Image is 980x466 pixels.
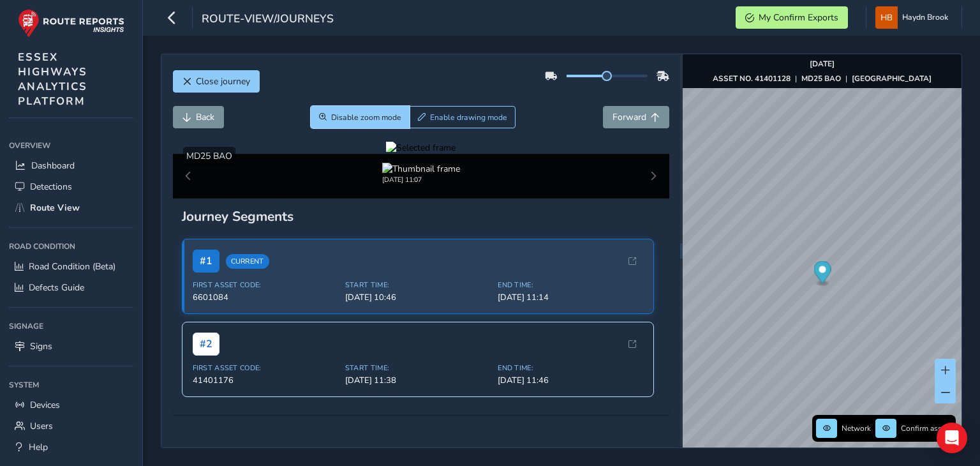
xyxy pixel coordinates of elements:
[193,280,338,290] span: First Asset Code:
[801,73,841,84] strong: MD25 BAO
[382,163,460,175] img: Thumbnail frame
[173,106,224,128] button: Back
[498,292,642,303] span: [DATE] 11:14
[713,73,791,84] strong: ASSET NO. 41401128
[30,181,72,193] span: Detections
[9,136,133,155] div: Overview
[182,207,660,225] div: Journey Segments
[9,176,133,197] a: Detections
[30,399,60,411] span: Devices
[193,375,338,386] span: 41401176
[810,59,835,69] strong: [DATE]
[345,280,490,290] span: Start Time:
[29,282,84,294] span: Defects Guide
[713,73,932,84] div: | |
[9,237,133,256] div: Road Condition
[852,73,932,84] strong: [GEOGRAPHIC_DATA]
[196,111,214,123] span: Back
[498,363,642,373] span: End Time:
[814,261,831,287] div: Map marker
[9,256,133,277] a: Road Condition (Beta)
[193,292,338,303] span: 6601084
[9,317,133,336] div: Signage
[875,6,898,29] img: diamond-layout
[9,395,133,416] a: Devices
[736,6,848,29] button: My Confirm Exports
[186,150,232,162] span: MD25 BAO
[9,375,133,395] div: System
[875,6,953,29] button: Haydn Brook
[9,277,133,298] a: Defects Guide
[193,250,219,273] span: # 1
[173,70,260,93] button: Close journey
[937,423,967,453] div: Open Intercom Messenger
[196,75,250,87] span: Close journey
[9,197,133,218] a: Route View
[30,340,52,352] span: Signs
[345,375,490,386] span: [DATE] 11:38
[902,6,948,29] span: Haydn Brook
[498,280,642,290] span: End Time:
[382,175,460,184] div: [DATE] 11:07
[759,11,838,24] span: My Confirm Exports
[498,375,642,386] span: [DATE] 11:46
[29,441,48,453] span: Help
[18,50,87,109] span: ESSEX HIGHWAYS ANALYTICS PLATFORM
[193,363,338,373] span: First Asset Code:
[345,363,490,373] span: Start Time:
[430,112,507,123] span: Enable drawing mode
[842,423,871,433] span: Network
[345,292,490,303] span: [DATE] 10:46
[31,160,75,172] span: Dashboard
[226,254,269,269] span: Current
[331,112,401,123] span: Disable zoom mode
[311,106,410,128] button: Zoom
[29,260,115,273] span: Road Condition (Beta)
[9,416,133,437] a: Users
[9,437,133,458] a: Help
[9,336,133,357] a: Signs
[30,202,80,214] span: Route View
[202,11,334,29] span: route-view/journeys
[193,333,219,356] span: # 2
[18,9,124,38] img: rr logo
[603,106,669,128] button: Forward
[30,420,53,432] span: Users
[410,106,516,128] button: Draw
[612,111,646,123] span: Forward
[901,423,952,433] span: Confirm assets
[9,155,133,176] a: Dashboard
